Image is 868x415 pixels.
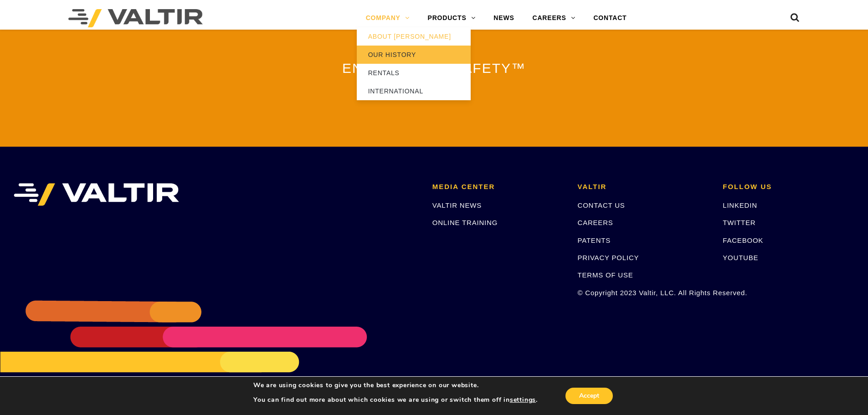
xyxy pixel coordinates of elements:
[68,9,203,27] img: Valtir
[584,9,636,27] a: CONTACT
[342,61,526,76] span: ENGINEERING SAFETY™
[432,219,498,226] a: ONLINE TRAINING
[357,82,471,100] a: INTERNATIONAL
[578,271,633,279] a: TERMS OF USE
[578,254,639,261] a: PRIVACY POLICY
[578,201,625,209] a: CONTACT US
[723,219,755,226] a: TWITTER
[14,183,179,206] img: VALTIR
[578,183,709,191] h2: VALTIR
[484,9,523,27] a: NEWS
[723,183,854,191] h2: FOLLOW US
[578,219,613,226] a: CAREERS
[419,9,485,27] a: PRODUCTS
[723,254,758,261] a: YOUTUBE
[723,201,757,209] a: LINKEDIN
[432,183,564,191] h2: MEDIA CENTER
[510,396,536,404] button: settings
[578,287,709,298] p: © Copyright 2023 Valtir, LLC. All Rights Reserved.
[357,46,471,64] a: OUR HISTORY
[357,27,471,46] a: ABOUT [PERSON_NAME]
[565,388,613,404] button: Accept
[357,64,471,82] a: RENTALS
[432,201,482,209] a: VALTIR NEWS
[578,236,611,244] a: PATENTS
[357,9,419,27] a: COMPANY
[524,9,585,27] a: CAREERS
[723,236,763,244] a: FACEBOOK
[253,381,538,389] p: We are using cookies to give you the best experience on our website.
[253,396,538,404] p: You can find out more about which cookies we are using or switch them off in .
